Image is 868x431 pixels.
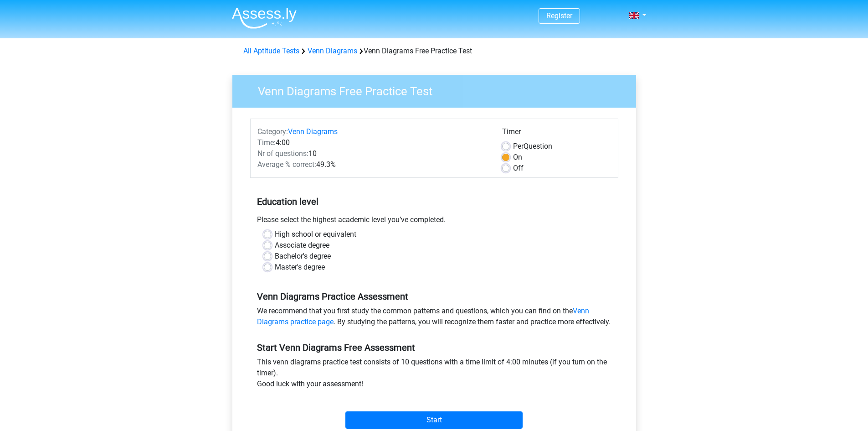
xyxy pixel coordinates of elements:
div: 49.3% [251,159,495,170]
span: Category: [257,127,288,136]
div: 4:00 [251,137,495,148]
label: On [513,152,522,163]
div: This venn diagrams practice test consists of 10 questions with a time limit of 4:00 minutes (if y... [250,357,618,393]
h5: Venn Diagrams Practice Assessment [257,291,611,302]
a: Venn Diagrams [308,47,357,55]
div: Please select the highest academic level you’ve completed. [250,214,618,229]
a: Register [546,11,572,20]
span: Per [513,142,524,151]
span: Average % correct: [257,160,316,169]
label: High school or equivalent [275,229,356,240]
h3: Venn Diagrams Free Practice Test [247,81,629,99]
h5: Start Venn Diagrams Free Assessment [257,342,611,353]
span: Nr of questions: [257,149,308,158]
a: All Aptitude Tests [243,47,299,55]
h5: Education level [257,192,611,211]
span: Time: [257,138,276,147]
img: Assessly [232,7,297,29]
div: Venn Diagrams Free Practice Test [240,46,629,57]
a: Venn Diagrams [288,127,338,136]
div: Timer [502,126,611,141]
div: We recommend that you first study the common patterns and questions, which you can find on the . ... [250,306,618,331]
label: Bachelor's degree [275,251,331,262]
div: 10 [251,148,495,159]
label: Question [513,141,552,152]
label: Associate degree [275,240,329,251]
label: Master's degree [275,262,325,273]
input: Start [345,411,523,429]
label: Off [513,163,524,174]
